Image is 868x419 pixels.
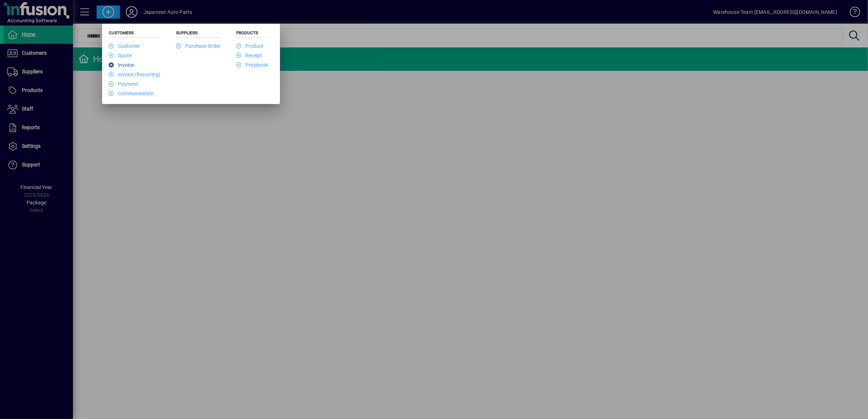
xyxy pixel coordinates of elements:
[176,43,221,49] a: Purchase Order
[109,72,160,77] a: Invoice (Recurring)
[109,62,134,68] a: Invoice
[109,43,140,49] a: Customer
[236,43,264,49] a: Product
[176,30,221,38] h5: Suppliers
[109,30,160,38] h5: Customers
[236,62,268,68] a: Pricebook
[236,53,262,58] a: Receipt
[236,30,268,38] h5: Products
[109,53,132,58] a: Quote
[109,81,138,87] a: Payment
[109,91,154,96] a: Communication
